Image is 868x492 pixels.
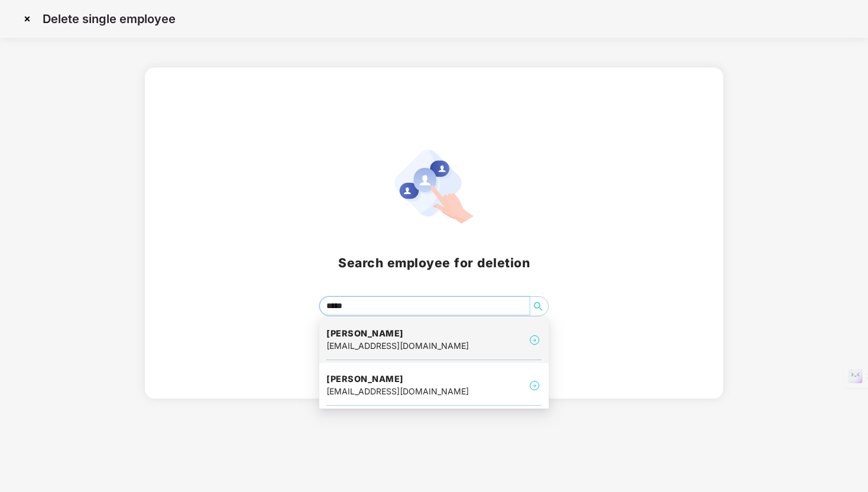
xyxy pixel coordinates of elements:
button: search [529,297,548,316]
h4: [PERSON_NAME] [326,373,469,385]
img: svg+xml;base64,PHN2ZyB4bWxucz0iaHR0cDovL3d3dy53My5vcmcvMjAwMC9zdmciIHdpZHRoPSIyNCIgaGVpZ2h0PSIyNC... [527,378,542,393]
img: svg+xml;base64,PHN2ZyB4bWxucz0iaHR0cDovL3d3dy53My5vcmcvMjAwMC9zdmciIHhtbG5zOnhsaW5rPSJodHRwOi8vd3... [394,150,474,224]
span: search [529,302,548,311]
div: [EMAIL_ADDRESS][DOMAIN_NAME] [326,339,469,352]
p: Delete single employee [43,12,176,26]
div: [EMAIL_ADDRESS][DOMAIN_NAME] [326,385,469,398]
h2: Search employee for deletion [159,253,710,273]
h4: [PERSON_NAME] [326,328,469,339]
img: svg+xml;base64,PHN2ZyBpZD0iQ3Jvc3MtMzJ4MzIiIHhtbG5zPSJodHRwOi8vd3d3LnczLm9yZy8yMDAwL3N2ZyIgd2lkdG... [18,9,37,28]
img: svg+xml;base64,PHN2ZyB4bWxucz0iaHR0cDovL3d3dy53My5vcmcvMjAwMC9zdmciIHdpZHRoPSIyNCIgaGVpZ2h0PSIyNC... [527,333,542,347]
